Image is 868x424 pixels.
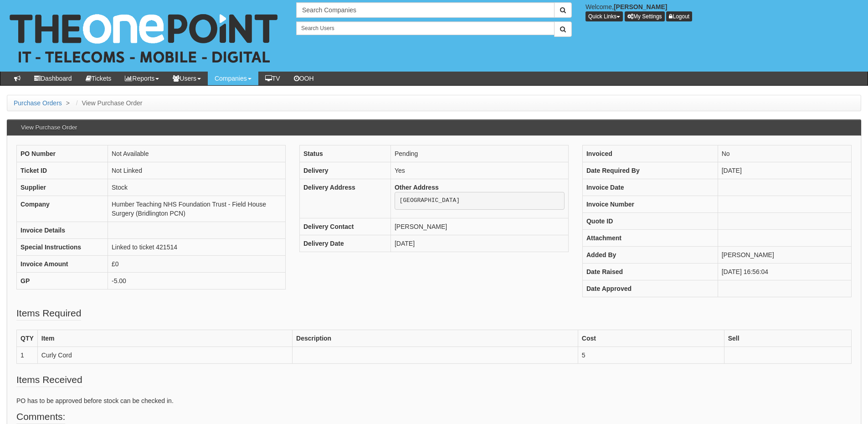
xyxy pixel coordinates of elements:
[17,145,108,162] th: PO Number
[17,330,38,346] th: QTY
[582,196,718,212] th: Invoice Number
[17,272,108,289] th: GP
[718,162,851,179] td: [DATE]
[614,3,667,10] b: [PERSON_NAME]
[582,145,718,162] th: Invoiced
[17,255,108,272] th: Invoice Amount
[108,145,286,162] td: Not Available
[16,306,81,321] legend: Items Required
[578,330,724,346] th: Cost
[108,196,286,222] td: Humber Teaching NHS Foundation Trust - Field House Surgery (Bridlington PCN)
[582,246,718,263] th: Added By
[208,72,258,85] a: Companies
[14,99,62,107] a: Purchase Orders
[16,120,82,135] h3: View Purchase Order
[16,396,852,405] p: PO has to be approved before stock can be checked in.
[118,72,166,85] a: Reports
[108,238,286,255] td: Linked to ticket 421514
[27,72,79,85] a: Dashboard
[108,162,286,179] td: Not Linked
[299,235,390,252] th: Delivery Date
[296,21,555,35] input: Search Users
[395,192,565,210] pre: [GEOGRAPHIC_DATA]
[582,229,718,246] th: Attachment
[108,255,286,272] td: £0
[299,218,390,235] th: Delivery Contact
[390,162,568,179] td: Yes
[582,263,718,280] th: Date Raised
[299,145,390,162] th: Status
[625,11,665,21] a: My Settings
[299,162,390,179] th: Delivery
[666,11,692,21] a: Logout
[17,162,108,179] th: Ticket ID
[299,179,390,218] th: Delivery Address
[108,179,286,196] td: Stock
[395,184,439,191] b: Other Address
[74,98,143,108] li: View Purchase Order
[287,72,321,85] a: OOH
[390,218,568,235] td: [PERSON_NAME]
[108,272,286,289] td: -5.00
[718,246,851,263] td: [PERSON_NAME]
[582,280,718,297] th: Date Approved
[586,11,623,21] button: Quick Links
[64,99,72,107] span: >
[17,346,38,363] td: 1
[390,145,568,162] td: Pending
[16,373,82,387] legend: Items Received
[582,212,718,229] th: Quote ID
[37,330,292,346] th: Item
[17,179,108,196] th: Supplier
[579,2,868,21] div: Welcome,
[258,72,287,85] a: TV
[582,179,718,196] th: Invoice Date
[390,235,568,252] td: [DATE]
[17,238,108,255] th: Special Instructions
[17,196,108,222] th: Company
[296,2,555,18] input: Search Companies
[293,330,578,346] th: Description
[16,410,65,424] legend: Comments:
[166,72,208,85] a: Users
[582,162,718,179] th: Date Required By
[79,72,118,85] a: Tickets
[718,263,851,280] td: [DATE] 16:56:04
[724,330,851,346] th: Sell
[578,346,724,363] td: 5
[718,145,851,162] td: No
[37,346,292,363] td: Curly Cord
[17,222,108,238] th: Invoice Details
